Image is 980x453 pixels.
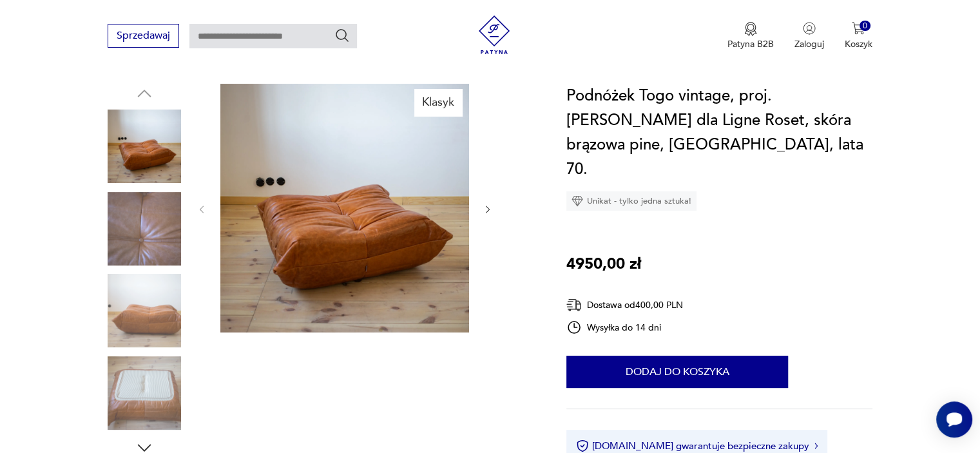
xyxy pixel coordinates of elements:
[727,38,774,50] p: Patyna B2B
[727,22,774,50] a: Ikona medaluPatyna B2B
[566,84,872,182] h1: Podnóżek Togo vintage, proj. [PERSON_NAME] dla Ligne Roset, skóra brązowa pine, [GEOGRAPHIC_DATA]...
[814,443,818,449] img: Ikona strzałki w prawo
[566,252,641,276] p: 4950,00 zł
[576,439,818,452] button: [DOMAIN_NAME] gwarantuje bezpieczne zakupy
[566,191,697,211] div: Unikat - tylko jedna sztuka!
[576,439,589,452] img: Ikona certyfikatu
[852,22,865,35] img: Ikona koszyka
[936,401,972,438] iframe: Smartsupp widget button
[572,195,583,207] img: Ikona diamentu
[108,192,181,265] img: Zdjęcie produktu Podnóżek Togo vintage, proj. M. Ducaroy dla Ligne Roset, skóra brązowa pine, Fra...
[727,22,774,50] button: Patyna B2B
[803,22,816,35] img: Ikonka użytkownika
[108,24,179,48] button: Sprzedawaj
[334,28,350,43] button: Szukaj
[566,297,683,313] div: Dostawa od 400,00 PLN
[566,320,683,335] div: Wysyłka do 14 dni
[108,356,181,430] img: Zdjęcie produktu Podnóżek Togo vintage, proj. M. Ducaroy dla Ligne Roset, skóra brązowa pine, Fra...
[860,21,870,32] div: 0
[845,38,872,50] p: Koszyk
[108,274,181,347] img: Zdjęcie produktu Podnóżek Togo vintage, proj. M. Ducaroy dla Ligne Roset, skóra brązowa pine, Fra...
[414,89,462,116] div: Klasyk
[108,32,179,41] a: Sprzedawaj
[108,110,181,183] img: Zdjęcie produktu Podnóżek Togo vintage, proj. M. Ducaroy dla Ligne Roset, skóra brązowa pine, Fra...
[794,22,824,50] button: Zaloguj
[220,84,469,333] img: Zdjęcie produktu Podnóżek Togo vintage, proj. M. Ducaroy dla Ligne Roset, skóra brązowa pine, Fra...
[566,297,582,313] img: Ikona dostawy
[475,15,514,54] img: Patyna - sklep z meblami i dekoracjami vintage
[794,38,824,50] p: Zaloguj
[744,22,757,36] img: Ikona medalu
[566,356,788,388] button: Dodaj do koszyka
[845,22,872,50] button: 0Koszyk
